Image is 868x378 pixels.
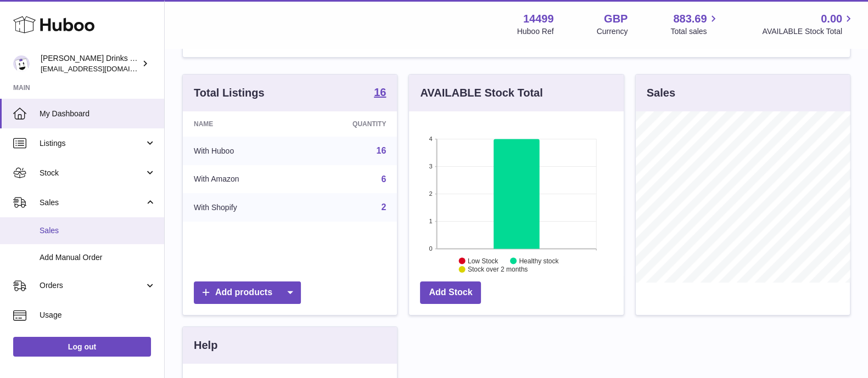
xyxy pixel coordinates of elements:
[517,26,554,37] div: Huboo Ref
[597,26,628,37] div: Currency
[40,198,144,208] span: Sales
[40,310,156,320] span: Usage
[429,245,433,252] text: 0
[821,12,842,26] span: 0.00
[468,266,528,273] text: Stock over 2 months
[670,26,719,37] span: Total sales
[381,202,386,212] a: 2
[41,53,139,74] div: [PERSON_NAME] Drinks LTD (t/a Zooz)
[40,109,156,119] span: My Dashboard
[40,280,144,291] span: Orders
[13,337,151,357] a: Log out
[647,86,675,100] h3: Sales
[377,146,387,155] a: 16
[183,193,300,222] td: With Shopify
[183,137,300,165] td: With Huboo
[194,86,265,100] h3: Total Listings
[429,190,433,197] text: 2
[41,64,161,73] span: [EMAIL_ADDRESS][DOMAIN_NAME]
[523,12,554,26] strong: 14499
[468,257,499,265] text: Low Stock
[420,86,542,100] h3: AVAILABLE Stock Total
[40,252,156,263] span: Add Manual Order
[374,87,386,100] a: 16
[40,138,144,149] span: Listings
[762,12,855,37] a: 0.00 AVAILABLE Stock Total
[429,163,433,170] text: 3
[13,55,30,72] img: internalAdmin-14499@internal.huboo.com
[420,281,481,304] a: Add Stock
[381,174,386,184] a: 6
[183,165,300,194] td: With Amazon
[429,218,433,224] text: 1
[40,168,144,178] span: Stock
[183,111,300,137] th: Name
[670,12,719,37] a: 883.69 Total sales
[300,111,397,137] th: Quantity
[194,281,301,304] a: Add products
[604,12,628,26] strong: GBP
[762,26,855,37] span: AVAILABLE Stock Total
[673,12,707,26] span: 883.69
[374,87,386,98] strong: 16
[194,338,217,353] h3: Help
[40,225,156,236] span: Sales
[429,136,433,142] text: 4
[519,257,559,265] text: Healthy stock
